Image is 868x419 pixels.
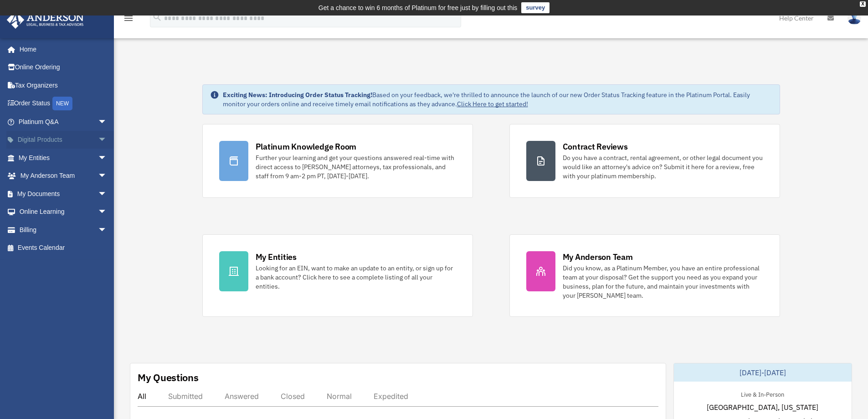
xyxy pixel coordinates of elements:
a: Online Ordering [6,58,121,77]
a: My Entitiesarrow_drop_down [6,149,121,167]
div: Further your learning and get your questions answered real-time with direct access to [PERSON_NAM... [256,153,456,181]
a: My Anderson Teamarrow_drop_down [6,167,121,185]
span: arrow_drop_down [98,113,116,131]
div: [DATE]-[DATE] [674,363,852,382]
a: Order StatusNEW [6,94,121,113]
span: arrow_drop_down [98,203,116,222]
div: Normal [327,392,352,401]
div: Get a chance to win 6 months of Platinum for free just by filling out this [318,2,518,13]
div: Contract Reviews [563,141,628,152]
div: Based on your feedback, we're thrilled to announce the launch of our new Order Status Tracking fe... [223,90,772,109]
span: arrow_drop_down [98,149,116,167]
span: arrow_drop_down [98,167,116,186]
a: Billingarrow_drop_down [6,221,121,239]
i: menu [123,13,134,24]
a: My Anderson Team Did you know, as a Platinum Member, you have an entire professional team at your... [509,234,780,317]
a: My Entities Looking for an EIN, want to make an update to an entity, or sign up for a bank accoun... [202,234,473,317]
a: Click Here to get started! [457,100,528,108]
a: Platinum Knowledge Room Further your learning and get your questions answered real-time with dire... [202,124,473,198]
div: My Anderson Team [563,251,633,263]
div: NEW [52,97,72,110]
i: search [152,12,162,22]
div: All [138,392,146,401]
span: [GEOGRAPHIC_DATA], [US_STATE] [707,402,818,413]
div: Answered [225,392,259,401]
img: Anderson Advisors Platinum Portal [4,11,87,29]
a: survey [521,2,550,13]
div: Platinum Knowledge Room [256,141,357,152]
a: Contract Reviews Do you have a contract, rental agreement, or other legal document you would like... [509,124,780,198]
span: arrow_drop_down [98,185,116,203]
img: User Pic [847,11,861,25]
a: My Documentsarrow_drop_down [6,185,121,203]
div: Did you know, as a Platinum Member, you have an entire professional team at your disposal? Get th... [563,264,763,300]
a: Platinum Q&Aarrow_drop_down [6,113,121,131]
a: Home [6,40,116,58]
div: Do you have a contract, rental agreement, or other legal document you would like an attorney's ad... [563,153,763,181]
div: Looking for an EIN, want to make an update to an entity, or sign up for a bank account? Click her... [256,264,456,291]
div: Expedited [374,392,408,401]
div: Closed [281,392,305,401]
a: menu [123,16,134,24]
div: My Questions [138,371,199,384]
div: close [860,1,866,7]
a: Digital Productsarrow_drop_down [6,131,121,149]
div: My Entities [256,251,297,263]
div: Live & In-Person [734,389,791,398]
a: Online Learningarrow_drop_down [6,203,121,221]
strong: Exciting News: Introducing Order Status Tracking! [223,91,372,99]
span: arrow_drop_down [98,131,116,150]
a: Tax Organizers [6,76,121,94]
span: arrow_drop_down [98,221,116,239]
div: Submitted [168,392,203,401]
a: Events Calendar [6,239,121,257]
